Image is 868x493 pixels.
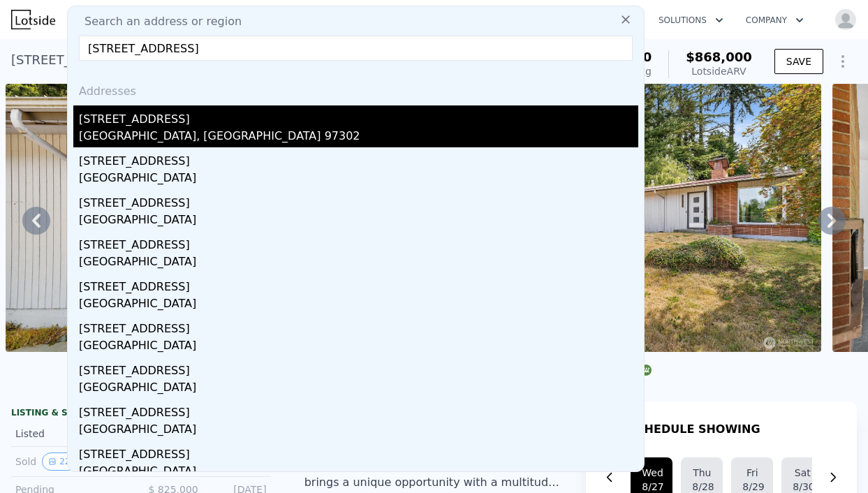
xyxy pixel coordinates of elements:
div: [GEOGRAPHIC_DATA] [79,253,638,273]
div: Lotside ARV [686,64,752,78]
img: NWMLS Logo [640,365,652,376]
div: [GEOGRAPHIC_DATA] [79,170,638,189]
div: Addresses [73,72,638,105]
img: Sale: 167354907 Parcel: 97863833 [6,84,408,352]
div: [STREET_ADDRESS] [79,315,638,337]
button: Company [735,8,815,33]
input: Enter an address, city, region, neighborhood or zip code [79,36,633,61]
div: Listed [15,427,130,441]
div: Fri [742,466,762,480]
div: Wed [642,466,661,480]
div: [STREET_ADDRESS] [79,231,638,253]
div: Sat [793,466,812,480]
div: [STREET_ADDRESS] [79,189,638,212]
div: [STREET_ADDRESS] [79,357,638,379]
button: Show Options [829,47,857,75]
img: avatar [834,8,857,31]
div: [STREET_ADDRESS] [79,441,638,463]
div: [GEOGRAPHIC_DATA], [GEOGRAPHIC_DATA] 97302 [79,128,638,147]
div: LISTING & SALE HISTORY [11,407,271,421]
div: [GEOGRAPHIC_DATA] [79,379,638,399]
div: [GEOGRAPHIC_DATA] [79,421,638,441]
img: Lotside [11,10,55,29]
div: [GEOGRAPHIC_DATA] [79,295,638,315]
div: [GEOGRAPHIC_DATA] [79,337,638,357]
div: [STREET_ADDRESS] [79,105,638,128]
div: [STREET_ADDRESS] [79,273,638,295]
div: [STREET_ADDRESS] , Bothell , WA 98011 [11,50,260,70]
button: Solutions [647,8,735,33]
div: [STREET_ADDRESS] [79,399,638,421]
div: [GEOGRAPHIC_DATA] [79,463,638,483]
h1: SCHEDULE SHOWING [628,421,760,438]
span: $868,000 [686,50,752,64]
div: [STREET_ADDRESS] [79,147,638,170]
div: [GEOGRAPHIC_DATA] [79,212,638,231]
button: SAVE [774,49,823,74]
div: Thu [692,466,712,480]
div: Sold [15,452,130,471]
span: Search an address or region [73,13,242,30]
button: View historical data [42,452,76,471]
